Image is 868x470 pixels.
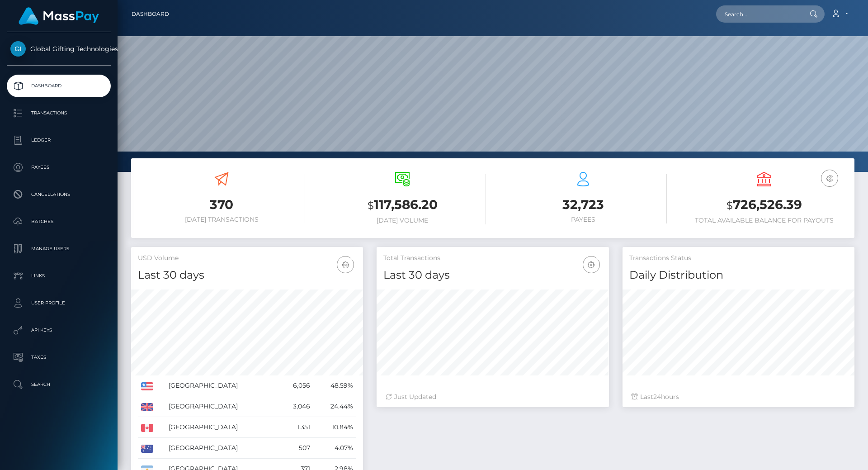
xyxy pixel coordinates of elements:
[313,396,357,417] td: 24.44%
[138,196,305,214] h3: 370
[165,396,278,417] td: [GEOGRAPHIC_DATA]
[632,392,845,402] div: Last hours
[138,267,356,283] h4: Last 30 days
[10,351,107,364] p: Taxes
[7,237,111,260] a: Manage Users
[7,346,111,369] a: Taxes
[653,393,661,401] span: 24
[10,269,107,283] p: Links
[368,199,374,212] small: $
[10,133,107,147] p: Ledger
[141,445,153,453] img: AU.png
[10,79,107,93] p: Dashboard
[141,424,153,432] img: CA.png
[10,161,107,174] p: Payees
[19,7,99,25] img: MassPay Logo
[313,417,357,438] td: 10.84%
[278,375,313,396] td: 6,056
[10,215,107,228] p: Batches
[10,242,107,256] p: Manage Users
[313,375,357,396] td: 48.59%
[7,292,111,314] a: User Profile
[278,396,313,417] td: 3,046
[10,188,107,201] p: Cancellations
[165,438,278,459] td: [GEOGRAPHIC_DATA]
[716,5,801,23] input: Search...
[7,156,111,179] a: Payees
[383,267,602,283] h4: Last 30 days
[629,267,848,283] h4: Daily Distribution
[500,196,667,214] h3: 32,723
[680,196,848,214] h3: 726,526.39
[386,392,599,402] div: Just Updated
[165,417,278,438] td: [GEOGRAPHIC_DATA]
[138,216,305,223] h6: [DATE] Transactions
[726,199,733,212] small: $
[7,319,111,342] a: API Keys
[7,129,111,152] a: Ledger
[10,378,107,391] p: Search
[7,102,111,124] a: Transactions
[7,45,111,53] span: Global Gifting Technologies Inc
[10,323,107,337] p: API Keys
[319,217,486,224] h6: [DATE] Volume
[313,438,357,459] td: 4.07%
[278,417,313,438] td: 1,351
[500,216,667,223] h6: Payees
[10,296,107,310] p: User Profile
[7,373,111,396] a: Search
[319,196,486,214] h3: 117,586.20
[278,438,313,459] td: 507
[680,217,848,224] h6: Total Available Balance for Payouts
[165,375,278,396] td: [GEOGRAPHIC_DATA]
[629,254,848,263] h5: Transactions Status
[10,106,107,120] p: Transactions
[10,41,26,57] img: Global Gifting Technologies Inc
[132,5,169,24] a: Dashboard
[7,183,111,206] a: Cancellations
[7,210,111,233] a: Batches
[383,254,602,263] h5: Total Transactions
[7,265,111,287] a: Links
[141,403,153,411] img: GB.png
[141,382,153,390] img: US.png
[138,254,356,263] h5: USD Volume
[7,75,111,97] a: Dashboard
